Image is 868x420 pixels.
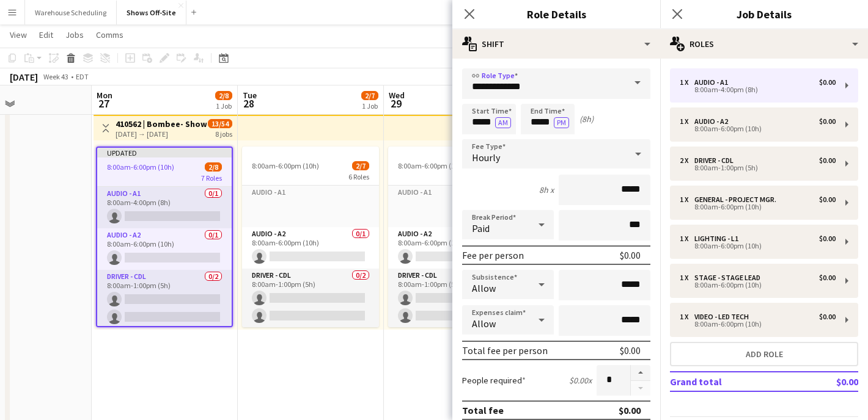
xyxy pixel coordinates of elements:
span: Wed [389,90,405,101]
span: Mon [97,90,112,101]
div: $0.00 [819,195,836,204]
a: View [5,27,32,43]
div: General - Project Mgr. [694,195,781,204]
a: Jobs [61,27,89,43]
label: People required [462,375,526,386]
div: 1 Job [362,101,378,110]
app-card-role: Audio - A20/18:00am-6:00pm (10h) [242,227,379,269]
app-card-role-placeholder: Audio - A1 [242,186,379,227]
div: $0.00 [819,273,836,282]
div: EDT [76,72,89,81]
div: Total fee [462,404,504,416]
td: Grand total [670,372,801,391]
a: Edit [34,27,58,43]
h3: Job Details [660,6,868,22]
div: 1 x [680,195,694,204]
span: Paid [472,222,490,234]
span: 8:00am-6:00pm (10h) [252,161,319,170]
div: Audio - A2 [694,117,733,126]
div: (8h) [579,114,594,125]
div: 8 jobs [215,128,232,139]
div: 8:00am-6:00pm (10h) [680,321,836,327]
div: Fee per person [462,249,524,261]
span: 2/7 [352,161,369,170]
div: Updated [97,148,232,157]
div: 1 x [680,78,694,87]
div: $0.00 [819,313,836,321]
div: 1 x [680,117,694,126]
span: 27 [95,96,112,110]
a: Comms [91,27,128,43]
span: Comms [96,29,123,40]
div: $0.00 [819,156,836,165]
span: 6 Roles [348,172,369,181]
div: $0.00 [819,234,836,243]
span: Allow [472,282,496,294]
span: 7 Roles [201,173,222,183]
div: 1 Job [216,101,232,110]
div: 8h x [539,184,554,195]
span: Hourly [472,151,500,164]
div: Shift [452,29,660,59]
div: Total fee per person [462,344,548,357]
button: AM [495,117,511,128]
button: PM [554,117,569,128]
span: Jobs [65,29,84,40]
div: $0.00 x [569,375,592,386]
span: 13/54 [208,119,232,128]
app-job-card: 8:00am-6:00pm (10h)2/76 RolesAudio - A1Audio - A20/18:00am-6:00pm (10h) Driver - CDL0/28:00am-1:0... [242,147,379,327]
div: 1 x [680,313,694,321]
div: Stage - Stage Lead [694,273,765,282]
span: Allow [472,317,496,330]
span: View [10,29,27,40]
div: Roles [660,29,868,59]
app-card-role: Audio - A20/18:00am-6:00pm (10h) [388,227,525,269]
div: $0.00 [620,249,641,261]
div: Audio - A1 [694,78,733,87]
div: 8:00am-6:00pm (10h) [680,243,836,249]
app-card-role: Audio - A20/18:00am-6:00pm (10h) [97,228,232,270]
button: Increase [631,365,650,381]
span: 8:00am-6:00pm (10h) [107,162,174,172]
span: 2/8 [215,91,232,100]
div: Lighting - L1 [694,234,743,243]
div: 8:00am-6:00pm (10h) [680,282,836,288]
div: $0.00 [819,117,836,126]
app-card-role: Driver - CDL0/28:00am-1:00pm (5h) [388,269,525,328]
div: $0.00 [819,78,836,87]
div: [DATE] → [DATE] [116,129,207,139]
app-card-role-placeholder: Audio - A1 [388,186,525,227]
div: $0.00 [620,344,641,357]
span: Week 43 [40,72,71,81]
div: Driver - CDL [694,156,738,165]
h3: Role Details [452,6,660,22]
div: $0.00 [619,404,641,416]
div: 8:00am-6:00pm (10h) [680,126,836,132]
button: Shows Off-Site [117,1,186,24]
div: 1 x [680,273,694,282]
app-card-role: Audio - A10/18:00am-4:00pm (8h) [97,187,232,228]
app-job-card: 8:00am-6:00pm (10h)2/76 RolesAudio - A1Audio - A20/18:00am-6:00pm (10h) Driver - CDL0/28:00am-1:0... [388,147,525,327]
h3: 410562 | Bombee- Show 2 SNK [116,118,207,129]
span: 2/8 [205,162,222,172]
app-job-card: Updated8:00am-6:00pm (10h)2/87 RolesAudio - A10/18:00am-4:00pm (8h) Audio - A20/18:00am-6:00pm (1... [96,147,233,327]
span: 28 [241,96,257,110]
span: Tue [243,90,257,101]
span: Edit [39,29,53,40]
button: Warehouse Scheduling [25,1,117,24]
div: 8:00am-4:00pm (8h) [680,87,836,93]
app-card-role: Driver - CDL0/28:00am-1:00pm (5h) [242,269,379,328]
div: 8:00am-6:00pm (10h) [680,204,836,210]
td: $0.00 [801,372,858,391]
div: [DATE] [10,71,38,83]
div: 1 x [680,234,694,243]
span: 8:00am-6:00pm (10h) [398,161,465,170]
span: 2/7 [361,91,378,100]
div: 2 x [680,156,694,165]
button: Add role [670,342,858,366]
span: 29 [387,96,405,110]
div: 8:00am-1:00pm (5h) [680,165,836,171]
